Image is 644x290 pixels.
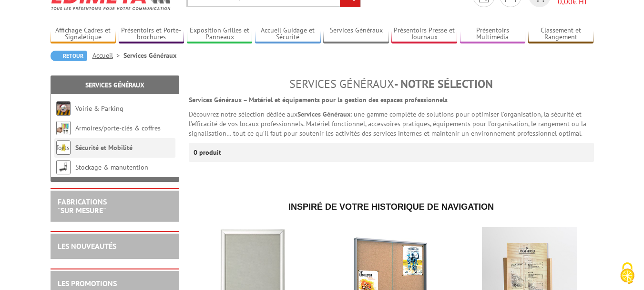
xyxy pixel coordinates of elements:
strong: Services Généraux – Matériel et équipements pour la gestion des espaces professionnels [189,96,448,104]
p: Découvrez notre sélection dédiée aux : une gamme complète de solutions pour optimiser l’organisat... [189,109,594,138]
li: Services Généraux [123,51,176,60]
span: Services Généraux [289,76,394,91]
a: Retour [51,51,87,61]
p: 0 produit [194,143,229,162]
a: LES PROMOTIONS [58,279,117,288]
a: Présentoirs et Porte-brochures [119,26,184,42]
a: FABRICATIONS"Sur Mesure" [58,197,107,215]
a: Affichage Cadres et Signalétique [51,26,116,42]
a: Accueil [92,51,123,60]
a: Sécurité et Mobilité [75,143,133,152]
img: Armoires/porte-clés & coffres forts [56,121,71,135]
img: Voirie & Parking [56,101,71,116]
a: Accueil Guidage et Sécurité [255,26,321,42]
a: Exposition Grilles et Panneaux [187,26,253,42]
strong: Services Généraux [297,110,350,118]
button: Cookies (fenêtre modale) [611,258,644,290]
img: Cookies (fenêtre modale) [615,261,639,285]
a: Services Généraux [85,81,144,89]
a: Présentoirs Multimédia [460,26,526,42]
a: Classement et Rangement [528,26,594,42]
h1: - NOTRE SÉLECTION [189,78,594,90]
img: Stockage & manutention [56,160,71,174]
a: Services Généraux [323,26,389,42]
span: Inspiré de votre historique de navigation [288,202,494,212]
a: LES NOUVEAUTÉS [58,241,116,251]
a: Armoires/porte-clés & coffres forts [56,124,161,152]
a: Voirie & Parking [75,104,123,113]
a: Présentoirs Presse et Journaux [391,26,457,42]
a: Stockage & manutention [75,163,148,172]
